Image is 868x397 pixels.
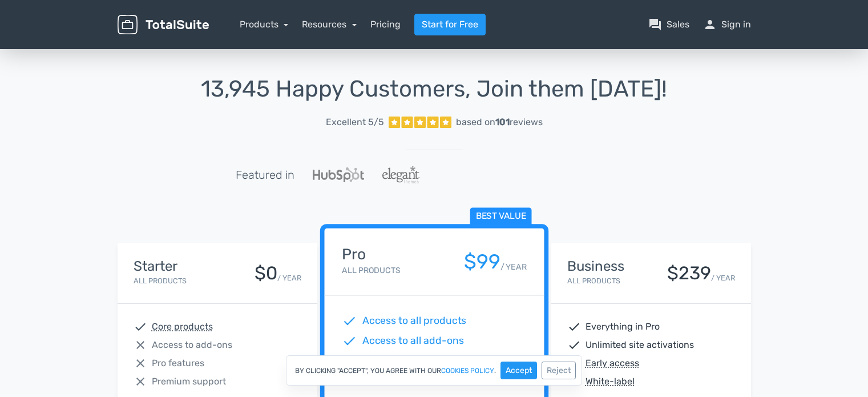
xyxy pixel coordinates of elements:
[456,115,543,129] div: based on reviews
[302,19,357,30] a: Resources
[342,246,400,263] h4: Pro
[134,259,187,274] h4: Starter
[382,166,419,183] img: ElegantThemes
[567,276,620,285] small: All Products
[470,208,531,226] span: Best value
[441,367,494,374] a: cookies policy
[342,314,357,328] span: check
[567,259,624,274] h4: Business
[313,167,364,182] img: Hubspot
[500,362,537,379] button: Accept
[286,355,582,386] div: By clicking "Accept", you agree with our .
[118,111,751,134] a: Excellent 5/5 based on101reviews
[362,354,443,368] span: Premium support
[463,251,500,273] div: $99
[134,276,187,285] small: All Products
[152,320,213,334] abbr: Core products
[370,18,401,31] a: Pricing
[362,314,466,328] span: Access to all products
[118,77,751,102] h1: 13,945 Happy Customers, Join them [DATE]!
[648,18,689,31] a: question_answerSales
[255,263,277,283] div: $0
[703,18,717,31] span: person
[586,320,660,334] span: Everything in Pro
[500,261,526,273] small: / YEAR
[362,374,437,388] span: 1 Site activation
[342,374,357,388] span: check
[342,354,357,368] span: check
[567,320,581,334] span: check
[414,14,486,35] a: Start for Free
[711,272,735,283] small: / YEAR
[118,15,209,35] img: TotalSuite for WordPress
[542,362,576,379] button: Reject
[586,338,694,352] span: Unlimited site activations
[567,338,581,352] span: check
[495,117,510,127] strong: 101
[703,18,751,31] a: personSign in
[240,19,289,30] a: Products
[236,169,294,181] h5: Featured in
[342,334,357,348] span: check
[152,338,232,352] span: Access to add-ons
[326,115,384,129] span: Excellent 5/5
[277,272,301,283] small: / YEAR
[134,338,147,352] span: close
[342,266,400,275] small: All Products
[362,334,463,348] span: Access to all add-ons
[134,320,147,334] span: check
[648,18,662,31] span: question_answer
[667,263,711,283] div: $239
